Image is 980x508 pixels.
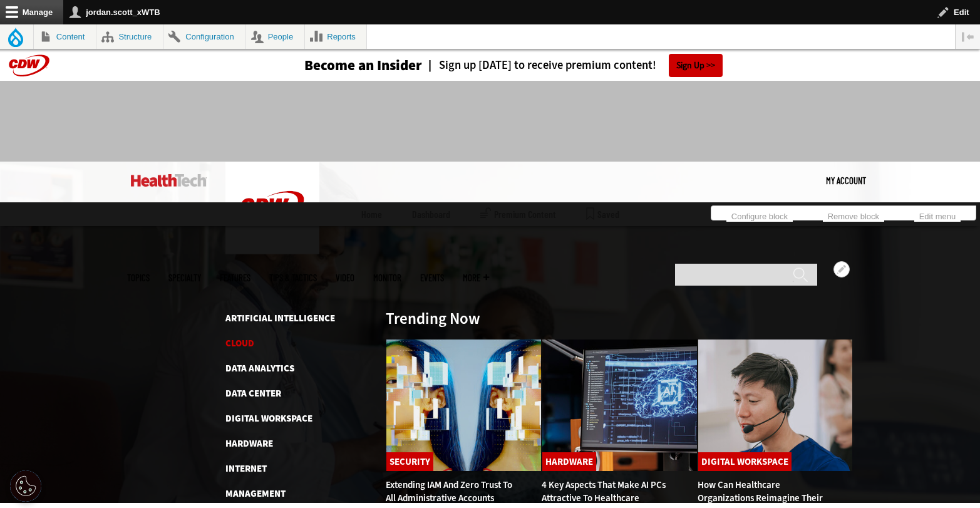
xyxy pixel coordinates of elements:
a: Management [225,487,286,500]
a: Sign Up [669,54,723,77]
div: User menu [826,162,866,199]
a: Remove block [823,208,884,222]
h3: Trending Now [386,311,480,326]
img: Desktop monitor with brain AI concept [542,339,698,472]
img: abstract image of woman with pixelated face [386,339,542,472]
button: Open Extending IAM and Zero Trust to All Administrative Accounts configuration options [833,261,850,277]
a: Edit menu [914,208,961,222]
a: Configure block [726,208,793,222]
a: Hardware [542,452,596,471]
a: Sign up [DATE] to receive premium content! [422,60,656,71]
a: Security [386,452,433,471]
button: Vertical orientation [956,24,980,49]
a: Configuration [163,24,245,49]
a: Artificial Intelligence [225,312,335,324]
a: Digital Workspace [225,412,312,425]
a: Content [34,24,96,49]
a: Internet [225,462,267,475]
a: My Account [826,162,866,199]
div: Cookie Settings [10,470,41,502]
a: Cloud [225,337,254,350]
button: Open Preferences [10,470,41,502]
img: Home [225,162,319,254]
a: Data Center [225,387,281,400]
a: Digital Workspace [698,452,792,471]
a: Reports [305,24,367,49]
img: Home [131,174,207,187]
h3: Become an Insider [304,58,422,73]
img: Healthcare contact center [698,339,854,472]
a: Structure [96,24,163,49]
a: People [245,24,304,49]
a: Hardware [225,437,273,450]
iframe: advertisement [262,93,718,150]
a: Data Analytics [225,362,294,375]
a: Become an Insider [257,58,422,73]
a: Extending IAM and Zero Trust to All Administrative Accounts [386,479,512,504]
